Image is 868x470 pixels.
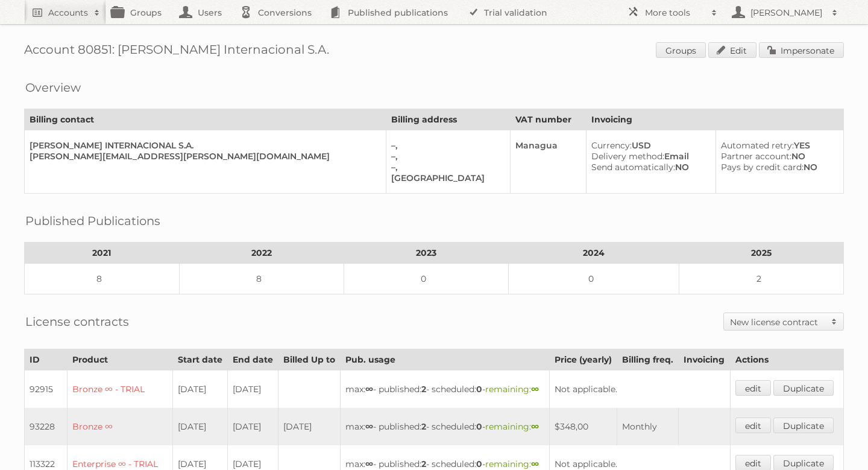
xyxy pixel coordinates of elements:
span: remaining: [485,384,539,395]
th: 2025 [679,243,844,264]
th: Start date [172,349,227,370]
strong: 0 [476,459,482,469]
a: Impersonate [759,42,844,58]
h2: [PERSON_NAME] [747,7,826,19]
strong: ∞ [531,459,539,469]
strong: 2 [421,459,426,469]
strong: 2 [421,384,426,395]
strong: ∞ [531,421,539,432]
div: –, [391,151,500,162]
th: Billing address [386,109,510,130]
a: Edit [708,42,756,58]
th: 2022 [179,243,344,264]
td: max: - published: - scheduled: - [341,408,550,445]
td: 93228 [25,408,68,445]
strong: ∞ [365,384,373,395]
strong: 0 [476,384,482,395]
th: Invoicing [587,109,844,130]
div: –, [391,140,500,151]
div: USD [591,140,705,151]
strong: ∞ [365,459,373,469]
strong: ∞ [531,384,539,395]
td: [DATE] [227,408,278,445]
th: Actions [730,349,844,370]
div: NO [591,162,705,173]
div: [PERSON_NAME] INTERNACIONAL S.A. [30,140,376,151]
td: 92915 [25,370,68,408]
td: [DATE] [172,408,227,445]
h2: Published Publications [25,212,160,230]
div: [PERSON_NAME][EMAIL_ADDRESS][PERSON_NAME][DOMAIN_NAME] [30,151,376,162]
strong: 0 [476,421,482,432]
td: 8 [179,264,344,294]
td: 2 [679,264,844,294]
th: VAT number [511,109,587,130]
div: NO [721,151,834,162]
span: Send automatically: [591,162,675,173]
td: Not applicable. [549,370,730,408]
td: 0 [344,264,508,294]
td: Managua [511,130,587,194]
th: 2023 [344,243,508,264]
span: Currency: [591,140,632,151]
div: YES [721,140,834,151]
span: remaining: [485,459,539,469]
a: Duplicate [773,380,834,396]
th: Pub. usage [341,349,550,370]
a: edit [735,380,771,396]
span: Pays by credit card: [721,162,804,173]
a: edit [735,418,771,433]
div: –, [391,162,500,173]
strong: 2 [421,421,426,432]
td: Monthly [617,408,679,445]
th: 2021 [25,243,180,264]
td: 0 [508,264,679,294]
span: Toggle [825,313,843,330]
a: Groups [656,42,706,58]
h1: Account 80851: [PERSON_NAME] Internacional S.A. [24,42,844,60]
span: Partner account: [721,151,791,162]
th: Billing freq. [617,349,679,370]
td: Bronze ∞ [68,408,172,445]
th: End date [227,349,278,370]
h2: More tools [645,7,705,19]
strong: ∞ [365,421,373,432]
td: [DATE] [172,370,227,408]
td: $348,00 [549,408,617,445]
span: Delivery method: [591,151,664,162]
th: Price (yearly) [549,349,617,370]
div: NO [721,162,834,173]
th: Billing contact [25,109,386,130]
a: New license contract [724,313,843,330]
th: 2024 [508,243,679,264]
td: 8 [25,264,180,294]
td: Bronze ∞ - TRIAL [68,370,172,408]
th: Invoicing [679,349,730,370]
h2: New license contract [730,316,825,328]
div: [GEOGRAPHIC_DATA] [391,173,500,183]
td: [DATE] [227,370,278,408]
th: Product [68,349,172,370]
td: max: - published: - scheduled: - [341,370,550,408]
a: Duplicate [773,418,834,433]
div: Email [591,151,705,162]
h2: Accounts [48,7,88,19]
span: remaining: [485,421,539,432]
h2: Overview [25,78,81,97]
th: Billed Up to [278,349,340,370]
span: Automated retry: [721,140,794,151]
th: ID [25,349,68,370]
td: [DATE] [278,408,340,445]
h2: License contracts [25,313,129,331]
